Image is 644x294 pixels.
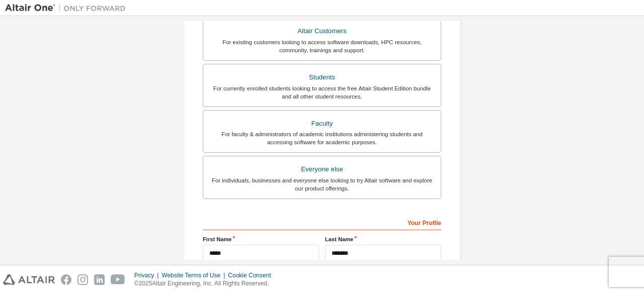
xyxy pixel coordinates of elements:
[162,271,228,279] div: Website Terms of Use
[209,84,435,101] div: For currently enrolled students looking to access the free Altair Student Edition bundle and all ...
[228,271,277,279] div: Cookie Consent
[325,235,441,243] label: Last Name
[209,24,435,38] div: Altair Customers
[209,130,435,146] div: For faculty & administrators of academic institutions administering students and accessing softwa...
[209,38,435,54] div: For existing customers looking to access software downloads, HPC resources, community, trainings ...
[209,117,435,131] div: Faculty
[209,70,435,84] div: Students
[61,274,71,285] img: facebook.svg
[134,279,277,288] p: © 2025 Altair Engineering, Inc. All Rights Reserved.
[5,3,131,13] img: Altair One
[3,274,55,285] img: altair_logo.svg
[203,214,441,230] div: Your Profile
[134,271,162,279] div: Privacy
[203,235,319,243] label: First Name
[209,176,435,192] div: For individuals, businesses and everyone else looking to try Altair software and explore our prod...
[77,274,88,285] img: instagram.svg
[94,274,105,285] img: linkedin.svg
[209,162,435,176] div: Everyone else
[111,274,125,285] img: youtube.svg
